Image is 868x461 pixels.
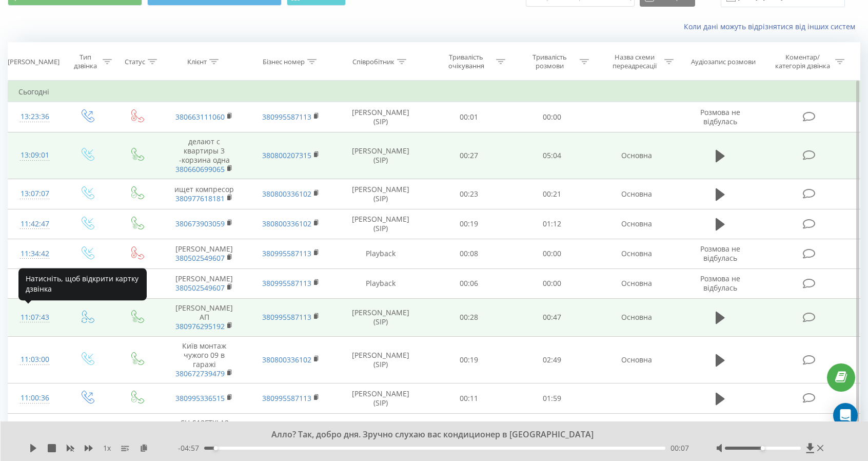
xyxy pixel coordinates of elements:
div: Accessibility label [761,446,765,450]
td: [PERSON_NAME] (SIP) [334,132,427,179]
td: 01:59 [510,383,594,413]
td: [PERSON_NAME] (SIP) [334,336,427,383]
div: Назва схеми переадресації [607,53,662,70]
div: Натисніть, щоб відкрити картку дзвінка [18,268,147,300]
td: Основна [594,132,680,179]
a: Коли дані можуть відрізнятися вiд інших систем [684,22,860,31]
td: Київ монтаж чужого 09 в гаражі [161,336,248,383]
span: 00:07 [670,443,689,453]
div: Open Intercom Messenger [833,403,858,428]
div: Accessibility label [214,446,218,450]
span: Розмова не відбулась [700,244,740,263]
a: 380995587113 [262,112,311,122]
td: 00:28 [427,299,510,337]
div: Співробітник [352,57,394,66]
td: Основна [594,299,680,337]
td: Основна [594,239,680,268]
td: CH-S12FTXLA2 -26000 SRK35ZSP-W монтаж 5500 [161,413,248,460]
span: 1 x [103,443,111,453]
div: Тривалість розмови [522,53,577,70]
div: Клієнт [187,57,207,66]
td: Основна [594,179,680,209]
td: 00:27 [427,132,510,179]
a: 380995587113 [262,393,311,403]
td: 01:12 [510,209,594,239]
td: 00:06 [427,268,510,298]
div: Тип дзвінка [70,53,100,70]
div: 13:23:36 [18,107,51,127]
td: Основна [594,413,680,460]
a: 380995587113 [262,278,311,288]
td: 02:49 [510,336,594,383]
td: Основна [594,268,680,298]
a: 380673903059 [175,219,225,228]
td: [PERSON_NAME] [161,239,248,268]
div: 11:34:42 [18,244,51,264]
div: 11:03:00 [18,350,51,370]
div: 11:00:36 [18,388,51,408]
a: 380995587113 [262,248,311,258]
div: 11:42:47 [18,214,51,234]
td: [PERSON_NAME] АП [161,299,248,337]
div: Тривалість очікування [439,53,494,70]
td: Playback [334,268,427,298]
a: 380995587113 [262,312,311,322]
a: 380976295192 [175,321,225,331]
td: [PERSON_NAME] (SIP) [334,179,427,209]
div: 13:09:01 [18,145,51,165]
a: 380800336102 [262,355,311,364]
td: Сьогодні [8,82,860,102]
a: 380800207315 [262,150,311,160]
td: делают с квартиры 3 -корзина одна [161,132,248,179]
td: 00:08 [427,239,510,268]
td: Основна [594,336,680,383]
a: 380672739479 [175,369,225,378]
td: [PERSON_NAME] (SIP) [334,209,427,239]
div: Статус [125,57,145,66]
td: 00:18 [427,413,510,460]
a: 380995336515 [175,393,225,403]
span: Розмова не відбулась [700,107,740,126]
a: 380800336102 [262,219,311,228]
td: 05:04 [510,132,594,179]
td: 00:00 [510,239,594,268]
td: Playback [334,239,427,268]
td: [PERSON_NAME] (SIP) [334,413,427,460]
a: 380977618181 [175,194,225,203]
a: 380663111060 [175,112,225,122]
div: 11:07:43 [18,308,51,328]
td: 00:47 [510,299,594,337]
td: 00:21 [510,179,594,209]
td: [PERSON_NAME] (SIP) [334,102,427,132]
td: 00:00 [510,102,594,132]
div: 13:07:07 [18,184,51,204]
td: [PERSON_NAME] (SIP) [334,383,427,413]
td: 00:11 [427,383,510,413]
div: Аудіозапис розмови [691,57,756,66]
td: 00:01 [427,102,510,132]
a: 380660699065 [175,164,225,174]
td: [PERSON_NAME] (SIP) [334,299,427,337]
td: ищет компресор [161,179,248,209]
span: Розмова не відбулась [700,274,740,293]
a: 380502549607 [175,283,225,293]
div: Алло? Так, добро дня. Зручно слухаю вас кондиционер в [GEOGRAPHIC_DATA] [109,429,746,440]
td: 00:00 [510,268,594,298]
div: Коментар/категорія дзвінка [773,53,833,70]
td: 00:19 [427,209,510,239]
a: 380800336102 [262,189,311,199]
td: 20:29 [510,413,594,460]
td: Основна [594,209,680,239]
a: 380502549607 [175,253,225,263]
span: - 04:57 [178,443,204,453]
td: 00:19 [427,336,510,383]
td: 00:23 [427,179,510,209]
div: [PERSON_NAME] [8,57,60,66]
td: [PERSON_NAME] [161,268,248,298]
div: Бізнес номер [263,57,305,66]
